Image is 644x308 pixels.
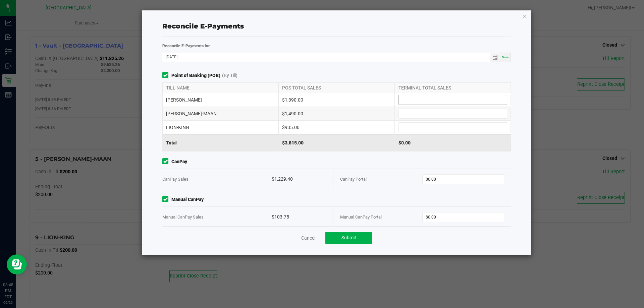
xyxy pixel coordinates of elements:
[395,83,511,93] div: TERMINAL TOTAL SALES
[272,207,326,227] div: $103.75
[222,72,237,79] span: (By Till)
[340,214,382,220] span: Manual CanPay Portal
[171,72,220,79] strong: Point of Banking (POB)
[162,83,278,93] div: TILL NAME
[278,107,394,120] div: $1,490.00
[7,254,27,274] iframe: Resource center
[162,214,204,220] span: Manual CanPay Sales
[162,107,278,120] div: [PERSON_NAME]-MAAN
[162,93,278,107] div: [PERSON_NAME]
[278,134,394,151] div: $3,815.00
[162,72,171,79] form-toggle: Include in reconciliation
[278,83,394,93] div: POS TOTAL SALES
[162,21,511,31] div: Reconcile E-Payments
[171,158,187,165] strong: CanPay
[162,177,189,182] span: CanPay Sales
[395,134,511,151] div: $0.00
[340,177,367,182] span: CanPay Portal
[162,134,278,151] div: Total
[162,196,171,203] form-toggle: Include in reconciliation
[162,53,490,61] input: Date
[341,235,356,240] span: Submit
[162,44,210,48] strong: Reconcile E-Payments for
[162,158,171,165] form-toggle: Include in reconciliation
[325,232,372,244] button: Submit
[502,55,509,59] span: Now
[278,93,394,107] div: $1,390.00
[171,196,204,203] strong: Manual CanPay
[162,121,278,134] div: LION-KING
[272,169,326,189] div: $1,229.40
[301,235,315,241] a: Cancel
[278,121,394,134] div: $935.00
[490,53,500,62] span: Toggle calendar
